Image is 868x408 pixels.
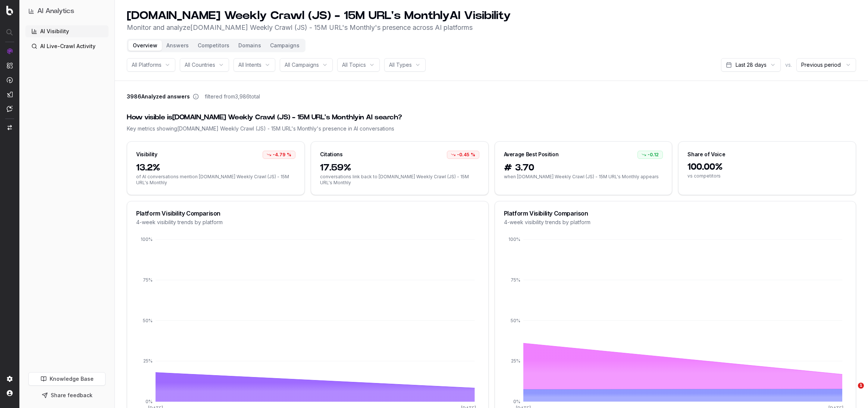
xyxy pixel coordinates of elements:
div: Platform Visibility Comparison [504,210,847,216]
tspan: 50% [510,318,520,323]
h1: [DOMAIN_NAME] Weekly Crawl (JS) - 15M URL's Monthly AI Visibility [127,9,511,22]
span: conversations link back to [DOMAIN_NAME] Weekly Crawl (JS) - 15M URL's Monthly [320,174,479,186]
span: when [DOMAIN_NAME] Weekly Crawl (JS) - 15M URL's Monthly appears [504,174,663,180]
tspan: 25% [143,358,153,364]
button: Overview [128,40,162,51]
span: 3986 Analyzed answers [127,93,190,100]
span: All Campaigns [285,61,319,69]
span: 13.2% [136,162,295,174]
img: Switch project [7,125,12,130]
span: # 3.70 [504,162,663,174]
img: Intelligence [7,62,13,69]
img: Setting [7,376,13,382]
span: vs competitors [687,173,847,179]
button: AI Analytics [28,6,106,16]
tspan: 25% [511,358,520,364]
img: Activation [7,77,13,83]
tspan: 100% [141,236,153,242]
div: Platform Visibility Comparison [136,210,479,216]
span: All Platforms [132,61,162,69]
div: -0.45 [447,151,479,159]
span: filtered from 3,986 total [205,93,260,100]
tspan: 75% [143,277,153,283]
div: Share of Voice [687,151,725,158]
button: Domains [234,40,266,51]
p: Monitor and analyze [DOMAIN_NAME] Weekly Crawl (JS) - 15M URL's Monthly 's presence across AI pla... [127,22,511,33]
span: All Topics [342,61,366,69]
a: AI Visibility [25,25,109,37]
span: 1 [858,383,864,389]
div: How visible is [DOMAIN_NAME] Weekly Crawl (JS) - 15M URL's Monthly in AI search? [127,112,856,123]
img: My account [7,390,13,396]
img: Studio [7,91,13,97]
tspan: 0% [513,399,520,404]
button: Answers [162,40,193,51]
div: 4-week visibility trends by platform [504,219,847,226]
img: Assist [7,106,13,112]
tspan: 0% [145,399,153,404]
div: Visibility [136,151,157,158]
button: Competitors [193,40,234,51]
span: All Countries [185,61,215,69]
div: Key metrics showing [DOMAIN_NAME] Weekly Crawl (JS) - 15M URL's Monthly 's presence in AI convers... [127,125,856,132]
span: % [471,152,475,158]
div: Citations [320,151,343,158]
div: -4.79 [263,151,295,159]
div: Average Best Position [504,151,559,158]
tspan: 100% [508,236,520,242]
div: -0.12 [637,151,663,159]
tspan: 50% [143,318,153,323]
a: Knowledge Base [28,372,106,386]
iframe: Intercom live chat [843,383,861,401]
span: All Intents [238,61,261,69]
a: AI Live-Crawl Activity [25,40,109,52]
div: 4-week visibility trends by platform [136,219,479,226]
tspan: 75% [510,277,520,283]
h1: AI Analytics [37,6,74,16]
button: Share feedback [28,389,106,402]
span: % [287,152,291,158]
span: 17.59% [320,162,479,174]
img: Analytics [7,48,13,54]
span: vs. [785,61,792,69]
button: Campaigns [266,40,304,51]
img: Botify logo [6,6,13,15]
span: 100.00% [687,161,847,173]
span: of AI conversations mention [DOMAIN_NAME] Weekly Crawl (JS) - 15M URL's Monthly [136,174,295,186]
